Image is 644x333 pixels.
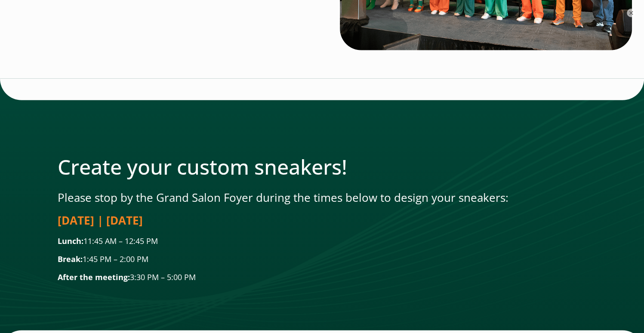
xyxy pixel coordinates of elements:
[58,154,587,179] h2: Create your custom sneakers!
[58,236,587,247] p: 11:45 AM – 12:45 PM
[58,190,587,206] p: Please stop by the Grand Salon Foyer during the times below to design your sneakers:
[58,272,587,283] p: 3:30 PM – 5:00 PM
[58,213,143,228] strong: [DATE] | [DATE]
[627,9,635,17] button: ×
[58,254,83,264] strong: Break:
[58,272,130,282] strong: After the meeting:
[58,254,587,265] p: 1:45 PM – 2:00 PM
[58,236,83,246] strong: Lunch:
